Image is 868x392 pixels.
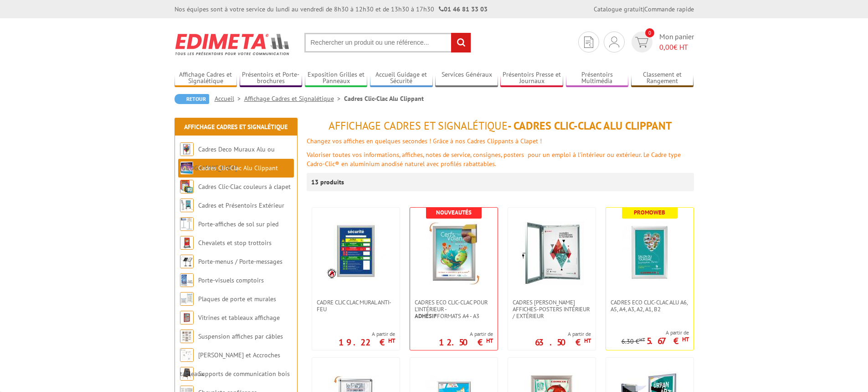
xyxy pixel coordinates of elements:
sup: HT [486,337,493,345]
a: Porte-visuels comptoirs [198,276,264,284]
a: Cadre CLIC CLAC Mural ANTI-FEU [312,299,400,313]
a: devis rapide 0 Mon panier 0,00€ HT [629,31,694,52]
input: rechercher [451,33,471,52]
font: Changez vos affiches en quelques secondes ! Grâce à nos Cadres Clippants à Clapet ! [307,137,542,145]
span: Cadres Eco Clic-Clac alu A6, A5, A4, A3, A2, A1, B2 [611,299,689,313]
strong: 01 46 81 33 03 [439,5,488,13]
img: Cadres vitrines affiches-posters intérieur / extérieur [520,221,584,285]
a: Commande rapide [644,5,694,13]
img: Chevalets et stop trottoirs [180,236,194,250]
strong: Adhésif [415,312,437,320]
a: Affichage Cadres et Signalétique [244,94,344,103]
span: € HT [659,42,694,52]
img: Cadres Eco Clic-Clac pour l'intérieur - <strong>Adhésif</strong> formats A4 - A3 [422,221,486,285]
a: Cadres et Présentoirs Extérieur [198,201,284,209]
a: [PERSON_NAME] et Accroches tableaux [180,351,280,378]
img: Porte-affiches de sol sur pied [180,217,194,231]
span: Cadre CLIC CLAC Mural ANTI-FEU [317,299,395,313]
img: devis rapide [584,37,593,48]
div: Nos équipes sont à votre service du lundi au vendredi de 8h30 à 12h30 et de 13h30 à 17h30 [175,5,488,14]
a: Supports de communication bois [198,370,290,378]
img: devis rapide [609,37,619,47]
b: Nouveautés [436,209,472,216]
font: Valoriser toutes vos informations, affiches, notes de service, consignes, posters pour un emploi ... [307,151,681,168]
a: Services Généraux [435,71,498,86]
a: Cadres Clic-Clac couleurs à clapet [198,183,291,191]
span: 0,00 [659,42,673,52]
a: Affichage Cadres et Signalétique [175,71,237,86]
a: Accueil Guidage et Sécurité [370,71,433,86]
img: Suspension affiches par câbles [180,329,194,343]
img: Porte-menus / Porte-messages [180,255,194,268]
a: Exposition Grilles et Panneaux [305,71,368,86]
img: Cadres et Présentoirs Extérieur [180,199,194,212]
img: Vitrines et tableaux affichage [180,311,194,324]
a: Cadres Eco Clic-Clac pour l'intérieur -Adhésifformats A4 - A3 [410,299,498,319]
a: Affichage Cadres et Signalétique [184,123,288,131]
b: Promoweb [634,209,665,216]
sup: HT [639,336,645,343]
a: Catalogue gratuit [594,5,643,13]
sup: HT [682,335,689,343]
sup: HT [584,337,591,345]
a: Vitrines et tableaux affichage [198,314,280,322]
a: Porte-menus / Porte-messages [198,257,282,266]
img: Cadre CLIC CLAC Mural ANTI-FEU [326,221,385,281]
a: Présentoirs Presse et Journaux [500,71,563,86]
a: Plaques de porte et murales [198,295,276,303]
img: Cadres Eco Clic-Clac alu A6, A5, A4, A3, A2, A1, B2 [618,221,682,285]
a: Présentoirs et Porte-brochures [240,71,303,86]
span: Cadres [PERSON_NAME] affiches-posters intérieur / extérieur [513,299,591,319]
span: Mon panier [659,31,694,52]
img: Cadres Deco Muraux Alu ou Bois [180,142,194,156]
li: Cadres Clic-Clac Alu Clippant [344,94,424,103]
span: A partir de [439,330,493,338]
img: devis rapide [635,37,648,47]
span: A partir de [621,329,689,336]
p: 5.67 € [647,338,689,344]
img: Cimaises et Accroches tableaux [180,348,194,362]
p: 19.22 € [339,340,395,345]
span: A partir de [339,330,395,338]
p: 13 produits [311,173,345,191]
img: Plaques de porte et murales [180,292,194,306]
a: Suspension affiches par câbles [198,332,283,340]
span: Affichage Cadres et Signalétique [329,119,508,133]
a: Retour [175,94,209,104]
img: Edimeta [175,27,291,61]
p: 12.50 € [439,340,493,345]
a: Accueil [215,94,244,103]
a: Chevalets et stop trottoirs [198,239,272,247]
a: Cadres Eco Clic-Clac alu A6, A5, A4, A3, A2, A1, B2 [606,299,693,313]
div: | [594,5,694,14]
p: 6.30 € [621,338,645,345]
img: Cadres Clic-Clac couleurs à clapet [180,180,194,193]
span: Cadres Eco Clic-Clac pour l'intérieur - formats A4 - A3 [415,299,493,319]
span: 0 [645,28,654,37]
span: A partir de [535,330,591,338]
h1: - Cadres Clic-Clac Alu Clippant [307,120,694,132]
sup: HT [388,337,395,345]
a: Porte-affiches de sol sur pied [198,220,278,228]
a: Cadres Deco Muraux Alu ou [GEOGRAPHIC_DATA] [180,145,275,172]
input: Rechercher un produit ou une référence... [304,33,471,52]
a: Cadres Clic-Clac Alu Clippant [198,164,278,172]
a: Cadres [PERSON_NAME] affiches-posters intérieur / extérieur [508,299,596,319]
a: Classement et Rangement [631,71,694,86]
p: 63.50 € [535,340,591,345]
a: Présentoirs Multimédia [566,71,629,86]
img: Porte-visuels comptoirs [180,273,194,287]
